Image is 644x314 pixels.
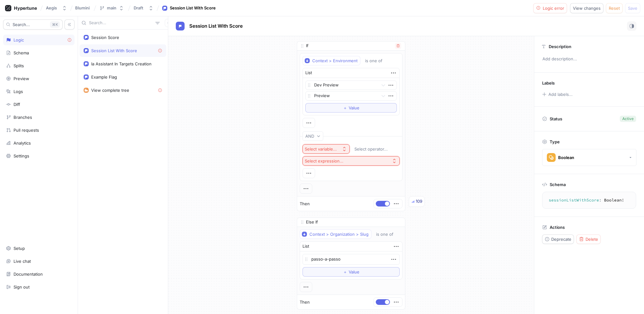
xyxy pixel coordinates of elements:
span: Value [349,270,359,274]
div: Select operator... [354,146,388,152]
p: Schema [550,182,566,187]
button: Boolean [542,149,636,166]
textarea: passo-a-passo [303,254,400,265]
span: Delete [586,237,598,241]
button: Context > Organization > Slug [300,229,371,239]
p: Type [550,139,560,144]
span: Session List With Score [189,24,243,29]
button: Save [625,3,640,13]
div: Session Score [91,35,119,40]
button: Search...K [3,19,63,30]
p: Then [300,201,310,207]
div: Preview [14,76,29,81]
div: Analytics [14,140,31,146]
div: Schema [14,50,29,55]
button: ＋Value [305,103,397,113]
p: Status [550,114,562,123]
p: Actions [550,225,565,230]
div: Settings [14,153,29,158]
div: Branches [14,115,32,120]
div: Boolean [558,155,574,160]
p: Add description... [540,54,639,64]
div: main [107,5,116,11]
p: Else If [306,219,318,225]
div: Example Flag [91,74,117,80]
span: View changes [573,6,601,10]
span: Save [628,6,637,10]
div: Splits [14,63,24,68]
span: Deprecate [551,237,571,241]
button: View changes [570,3,603,13]
button: Add labels... [540,90,575,98]
button: Logic error [533,3,567,13]
div: Setup [14,246,25,251]
div: Active [622,116,634,122]
div: View complete tree [91,88,129,93]
div: Select expression... [305,158,343,164]
div: Aegis [46,5,57,11]
div: Logs [14,89,23,94]
span: Blumini [75,6,90,10]
button: AND [303,131,323,141]
p: Description [549,44,571,49]
div: Select variable... [305,146,337,152]
div: Session List With Score [170,5,216,11]
p: If [306,43,308,49]
div: List [305,70,312,76]
textarea: sessionListWithScore: Boolean! [545,195,633,206]
a: Documentation [3,269,75,279]
button: ＋Value [303,267,400,277]
button: Reset [606,3,623,13]
div: Session List With Score [91,48,137,53]
p: Then [300,299,310,306]
button: Draft [131,3,156,13]
div: Logic [14,37,24,42]
div: Draft [134,5,143,11]
span: Search... [13,23,30,26]
button: Select expression... [303,156,400,166]
div: List [303,243,309,250]
div: is one of [376,232,393,237]
input: Search... [89,20,153,26]
button: Select variable... [303,144,350,154]
div: Sign out [14,284,30,289]
button: Deprecate [542,234,574,244]
span: Reset [609,6,620,10]
button: Context > Environment [303,56,360,65]
div: is one of [365,58,382,63]
p: Labels [542,80,555,85]
div: K [50,21,60,28]
span: ＋ [343,270,347,274]
span: Logic error [543,6,564,10]
button: Select operator... [352,144,397,154]
span: Value [349,106,359,110]
button: is one of [362,56,391,65]
button: Delete [576,234,601,244]
div: Pull requests [14,128,39,133]
div: Documentation [14,272,43,277]
button: is one of [373,229,402,239]
span: ＋ [343,106,347,110]
button: Aegis [43,3,69,13]
div: AND [305,134,314,139]
div: Ia Assistant In Targets Creation [91,61,152,66]
div: 109 [416,198,422,205]
div: Context > Environment [312,58,358,63]
div: Diff [14,102,20,107]
div: Live chat [14,259,31,264]
div: Context > Organization > Slug [309,232,369,237]
button: main [97,3,126,13]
